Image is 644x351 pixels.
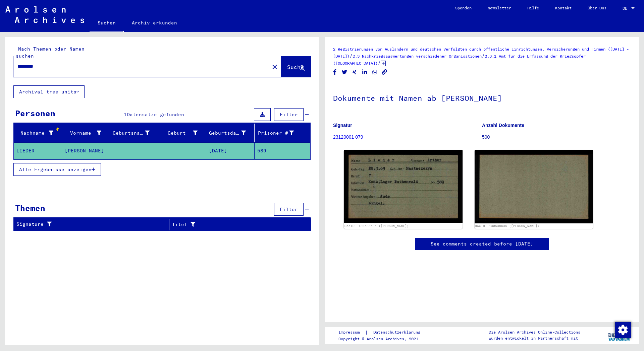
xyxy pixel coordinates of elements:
[482,53,485,59] span: /
[90,15,124,32] a: Suchen
[475,224,539,228] a: DocID: 130538635 ([PERSON_NAME])
[333,134,363,140] a: 23120001 079
[16,130,53,137] div: Nachname
[65,128,110,138] div: Vorname
[124,112,127,118] span: 1
[368,329,428,336] a: Datenschutzerklärung
[475,150,593,223] img: 002.jpg
[172,221,298,228] div: Titel
[607,327,632,344] img: yv_logo.png
[280,206,298,212] span: Filter
[333,123,352,128] b: Signatur
[274,203,304,216] button: Filter
[127,112,184,118] span: Datensätze gefunden
[14,124,62,142] mat-header-cell: Nachname
[257,128,303,138] div: Prisoner #
[350,53,353,59] span: /
[255,143,311,159] mat-cell: 589
[13,85,85,98] button: Archival tree units
[344,224,409,228] a: DocID: 130538635 ([PERSON_NAME])
[333,47,629,59] a: 2 Registrierungen von Ausländern und deutschen Verfolgten durch öffentliche Einrichtungen, Versic...
[623,6,630,11] span: DE
[257,130,294,137] div: Prisoner #
[16,128,62,138] div: Nachname
[209,130,246,137] div: Geburtsdatum
[287,64,304,70] span: Suche
[110,124,158,142] mat-header-cell: Geburtsname
[113,128,158,138] div: Geburtsname
[281,56,311,77] button: Suche
[333,83,631,112] h1: Dokumente mit Namen ab [PERSON_NAME]
[16,219,171,230] div: Signature
[271,63,279,71] mat-icon: close
[113,130,150,137] div: Geburtsname
[5,6,84,23] img: Arolsen_neg.svg
[16,46,85,59] mat-label: Nach Themen oder Namen suchen
[124,15,185,31] a: Archiv erkunden
[15,202,45,214] div: Themen
[331,68,338,76] button: Share on Facebook
[161,130,198,137] div: Geburt‏
[15,107,55,119] div: Personen
[268,60,281,73] button: Clear
[378,60,381,66] span: /
[206,124,255,142] mat-header-cell: Geburtsdatum
[338,336,428,342] p: Copyright © Arolsen Archives, 2021
[482,134,631,141] p: 500
[274,108,304,121] button: Filter
[431,240,533,248] a: See comments created before [DATE]
[65,130,102,137] div: Vorname
[341,68,348,76] button: Share on Twitter
[489,329,580,335] p: Die Arolsen Archives Online-Collections
[206,143,255,159] mat-cell: [DATE]
[353,54,482,59] a: 2.3 Nachkriegsauswertungen verschiedener Organisationen
[338,329,428,336] div: |
[381,68,388,76] button: Copy link
[19,166,92,172] span: Alle Ergebnisse anzeigen
[13,163,101,176] button: Alle Ergebnisse anzeigen
[615,322,631,338] img: Zustimmung ändern
[280,112,298,118] span: Filter
[344,150,463,223] img: 001.jpg
[62,124,110,142] mat-header-cell: Vorname
[361,68,368,76] button: Share on LinkedIn
[16,221,164,228] div: Signature
[161,128,206,138] div: Geburt‏
[158,124,207,142] mat-header-cell: Geburt‏
[255,124,311,142] mat-header-cell: Prisoner #
[482,123,524,128] b: Anzahl Dokumente
[172,219,304,230] div: Titel
[489,335,580,341] p: wurden entwickelt in Partnerschaft mit
[338,329,365,336] a: Impressum
[351,68,358,76] button: Share on Xing
[14,143,62,159] mat-cell: LIEDER
[209,128,254,138] div: Geburtsdatum
[371,68,378,76] button: Share on WhatsApp
[62,143,110,159] mat-cell: [PERSON_NAME]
